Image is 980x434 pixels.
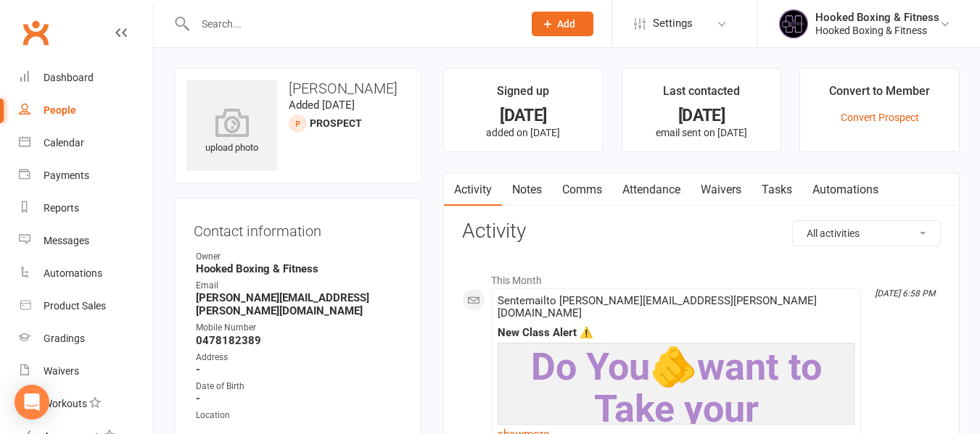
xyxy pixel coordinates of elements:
div: Waivers [44,365,79,377]
a: Convert Prospect [841,112,919,123]
div: upload photo [186,108,277,156]
strong: [PERSON_NAME][EMAIL_ADDRESS][PERSON_NAME][DOMAIN_NAME] [196,291,402,317]
a: Notes [502,173,552,206]
a: Clubworx [17,14,54,51]
a: Gradings [19,322,153,355]
div: Open Intercom Messenger [15,385,49,420]
a: Messages [19,225,153,257]
h3: Contact information [194,217,402,239]
h3: [PERSON_NAME] [186,80,409,96]
img: thumb_image1731986243.png [779,9,808,38]
div: Owner [196,250,402,264]
input: Search... [191,14,513,34]
a: Payments [19,159,153,192]
span: Settings [653,7,693,40]
strong: Hooked Boxing & Fitness [196,262,402,275]
a: Waivers [19,355,153,388]
div: Hooked Boxing & Fitness [815,24,939,37]
span: Add [557,18,575,30]
div: Date of Birth [196,380,402,393]
time: Added [DATE] [289,99,355,112]
a: Tasks [752,173,802,206]
a: Reports [19,192,153,225]
a: Calendar [19,127,153,159]
div: People [44,104,76,116]
strong: - [196,392,402,405]
div: Address [196,351,402,364]
span: Sent email to [PERSON_NAME][EMAIL_ADDRESS][PERSON_NAME][DOMAIN_NAME] [498,294,817,320]
div: Calendar [44,137,84,149]
div: Hooked Boxing & Fitness [815,11,939,24]
div: Mobile Number [196,321,402,335]
span: Do You🫵want to Take your [531,345,822,430]
div: [DATE] [457,108,590,123]
a: Product Sales [19,290,153,322]
a: Dashboard [19,62,153,94]
a: Comms [552,173,612,206]
div: Automations [44,267,102,279]
div: Convert to Member [829,82,930,108]
div: Signed up [497,82,549,108]
div: Payments [44,170,89,181]
div: Reports [44,202,79,214]
div: New Class Alert ⚠️ [498,327,855,339]
a: Workouts [19,388,153,420]
p: email sent on [DATE] [635,127,768,138]
div: Dashboard [44,72,94,83]
a: Attendance [612,173,691,206]
a: Automations [802,173,889,206]
a: Automations [19,257,153,290]
a: People [19,94,153,127]
div: Gradings [44,333,85,344]
p: added on [DATE] [457,127,590,138]
div: Messages [44,235,89,246]
div: Workouts [44,398,87,409]
li: This Month [462,265,941,288]
div: Last contacted [663,82,740,108]
button: Add [532,12,593,36]
snap: prospect [310,117,362,129]
strong: - [196,363,402,376]
div: Location [196,409,402,422]
h3: Activity [462,220,941,243]
div: [DATE] [635,108,768,123]
strong: 0478182389 [196,334,402,347]
div: Product Sales [44,300,106,312]
i: [DATE] 6:58 PM [875,288,935,299]
a: Activity [444,173,502,206]
div: Email [196,279,402,293]
a: Waivers [691,173,752,206]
